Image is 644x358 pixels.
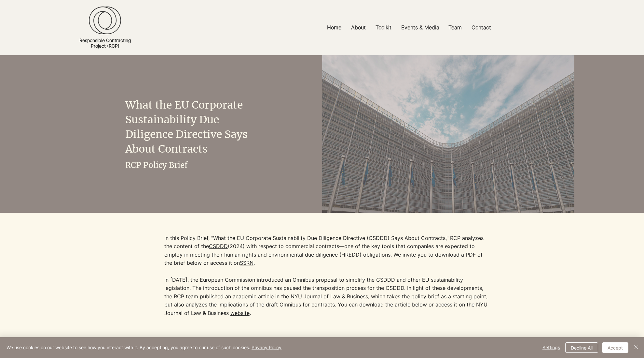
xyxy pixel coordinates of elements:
a: Contact [467,20,496,35]
span: Settings [542,343,560,352]
p: Home [324,20,345,35]
span: We use cookies on our website to see how you interact with it. By accepting, you agree to our use... [7,345,281,351]
p: Contact [468,20,494,35]
a: Team [444,20,467,35]
a: Events & Media [396,20,444,35]
h1: RCP Policy Brief [125,160,249,170]
p: About [348,20,369,35]
a: Toolkit [371,20,396,35]
a: About [346,20,371,35]
p: Toolkit [372,20,395,35]
a: website [230,310,250,316]
nav: Site [244,20,574,35]
span: What the EU Corporate Sustainability Due Diligence Directive Says About Contracts [125,98,248,155]
a: Responsible ContractingProject (RCP) [79,37,131,49]
button: Accept [602,342,628,353]
p: Events & Media [398,20,443,35]
a: Privacy Policy [252,345,281,350]
p: In this Policy Brief, "What the EU Corporate Sustainability Due Diligence Directive (CSDDD) Says ... [164,234,490,267]
a: SSRN [240,260,253,266]
button: Decline All [565,342,598,353]
a: CSDDD [209,243,228,249]
button: Close [632,342,640,353]
span: . [229,310,253,316]
p: Team [445,20,465,35]
img: Close [632,343,640,351]
a: Home [322,20,346,35]
p: In [DATE], the European Commission introduced an Omnibus proposal to simplify the CSDDD and other... [164,276,490,318]
img: pexels-sliceisop-2529185.jpg [322,55,574,292]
